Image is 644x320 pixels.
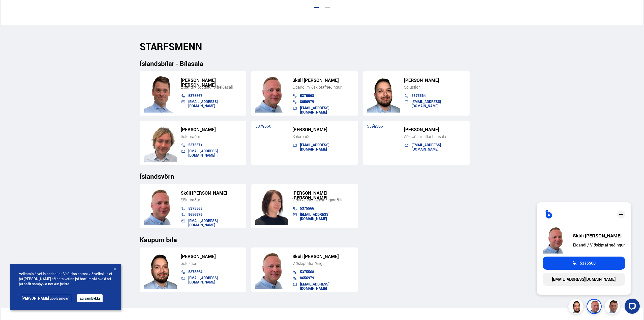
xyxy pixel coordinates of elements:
[404,134,466,139] div: Aðstoðarmaður bílasala
[412,143,441,151] a: [EMAIL_ADDRESS][DOMAIN_NAME]
[316,197,342,203] span: ásetningaraðili
[292,261,326,266] span: Viðskiptafræðingur
[77,294,103,302] button: Ég samþykki
[181,197,242,202] div: Sölumaður
[543,226,568,254] img: siFngHWaQ9KaOqBr.png
[181,254,242,259] h5: [PERSON_NAME]
[181,134,242,139] div: Sölumaður
[404,127,466,132] h5: [PERSON_NAME]
[188,99,218,108] a: [EMAIL_ADDRESS][DOMAIN_NAME]
[140,41,505,52] h2: STARFSMENN
[543,257,625,270] a: 5375568
[367,123,383,129] a: 5375566
[181,261,242,266] div: Sölustjóri
[308,84,342,90] span: Viðskiptafræðingur
[144,75,177,113] img: FbJEzSuNWCJXmdc-.webp
[255,123,271,129] a: 5375566
[292,134,354,139] div: Sölumaður
[188,143,202,147] a: 5375571
[573,233,625,238] div: Skúli [PERSON_NAME]
[617,210,625,219] div: close
[300,269,314,274] a: 5375568
[404,85,466,90] div: Sölustjóri
[19,294,71,302] a: [PERSON_NAME] upplýsingar
[300,99,314,104] a: 8656979
[300,93,314,98] a: 5375568
[404,78,466,83] h5: [PERSON_NAME]
[300,282,329,291] a: [EMAIL_ADDRESS][DOMAIN_NAME]
[621,297,642,318] iframe: LiveChat chat widget
[543,273,625,286] a: [EMAIL_ADDRESS][DOMAIN_NAME]
[300,275,314,280] a: 8656979
[300,105,329,114] a: [EMAIL_ADDRESS][DOMAIN_NAME]
[188,212,202,217] a: 8656979
[300,143,329,151] a: [EMAIL_ADDRESS][DOMAIN_NAME]
[188,218,218,227] a: [EMAIL_ADDRESS][DOMAIN_NAME]
[255,75,288,113] img: siFngHWaQ9KaOqBr.png
[367,75,400,113] img: nhp88E3Fdnt1Opn2.png
[140,236,505,243] h3: Kaupum bíla
[580,261,596,265] span: 5375568
[300,206,314,211] a: 5375566
[255,251,288,289] img: m7PZdWzYfFvz2vuk.png
[292,85,354,90] div: Eigandi /
[188,275,218,284] a: [EMAIL_ADDRESS][DOMAIN_NAME]
[292,191,354,200] h5: [PERSON_NAME] [PERSON_NAME]
[144,124,177,162] img: SZ4H-t_Copy_of_C.png
[292,254,354,259] h5: Skúli [PERSON_NAME]
[292,127,354,132] h5: [PERSON_NAME]
[188,93,202,98] a: 5375567
[188,149,218,157] a: [EMAIL_ADDRESS][DOMAIN_NAME]
[181,191,242,195] h5: Skúli [PERSON_NAME]
[569,300,584,315] img: nhp88E3Fdnt1Opn2.png
[188,269,202,274] a: 5375564
[140,60,505,67] h3: Íslandsbílar - Bílasala
[140,172,505,180] h3: Íslandsvörn
[144,187,177,225] img: m7PZdWzYfFvz2vuk.png
[292,197,354,202] div: Viðurkenndur
[19,271,112,287] span: Velkomin á vef Íslandsbílar. Vefurinn notast við vefkökur, ef þú [PERSON_NAME] að nota vefinn þá ...
[144,251,177,289] img: nhp88E3Fdnt1Opn2.png
[181,127,242,132] h5: [PERSON_NAME]
[573,243,625,247] div: Eigandi / Viðskiptafræðingur
[255,187,288,225] img: TiAwD7vhpwHUHg8j.png
[587,300,602,315] img: siFngHWaQ9KaOqBr.png
[412,99,441,108] a: [EMAIL_ADDRESS][DOMAIN_NAME]
[181,78,242,87] h5: [PERSON_NAME] [PERSON_NAME]
[188,206,202,211] a: 5375568
[412,93,426,98] a: 5375564
[181,85,242,90] div: Eigandi / Löggiltur bifreiðasali
[605,300,621,315] img: FbJEzSuNWCJXmdc-.webp
[300,212,329,221] a: [EMAIL_ADDRESS][DOMAIN_NAME]
[292,78,354,83] h5: Skúli [PERSON_NAME]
